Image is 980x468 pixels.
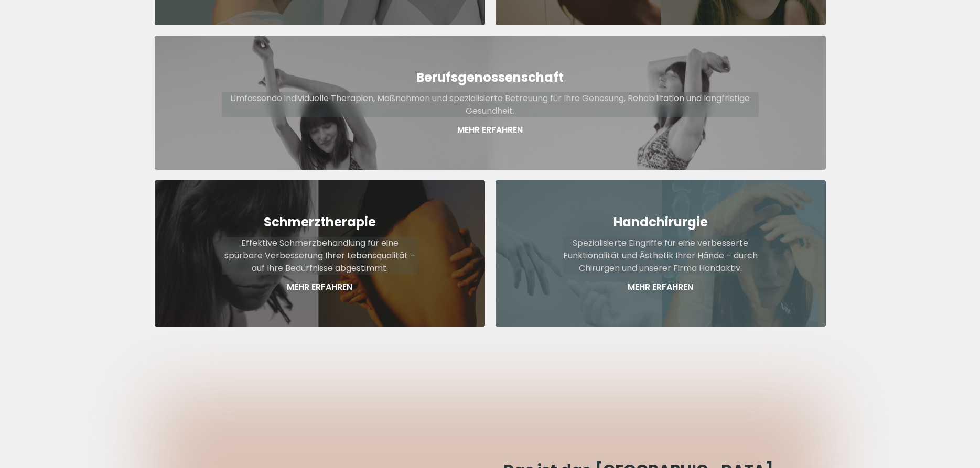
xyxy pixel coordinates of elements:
strong: Schmerztherapie [264,213,376,231]
strong: Handchirurgie [613,213,708,231]
p: Umfassende individuelle Therapien, Maßnahmen und spezialisierte Betreuung für Ihre Genesung, Reha... [222,92,759,117]
p: Spezialisierte Eingriffe für eine verbesserte Funktionalität und Ästhetik Ihrer Hände – durch Chi... [563,237,759,275]
a: SchmerztherapieEffektive Schmerzbehandlung für eine spürbare Verbesserung Ihrer Lebensqualität – ... [155,180,485,327]
p: Mehr Erfahren [222,281,418,293]
strong: Berufsgenossenschaft [416,69,564,86]
a: HandchirurgieSpezialisierte Eingriffe für eine verbesserte Funktionalität und Ästhetik Ihrer Händ... [496,180,826,327]
p: Mehr Erfahren [563,281,759,293]
p: Effektive Schmerzbehandlung für eine spürbare Verbesserung Ihrer Lebensqualität – auf Ihre Bedürf... [222,237,418,275]
p: Mehr Erfahren [222,124,759,136]
a: BerufsgenossenschaftUmfassende individuelle Therapien, Maßnahmen und spezialisierte Betreuung für... [155,36,826,170]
